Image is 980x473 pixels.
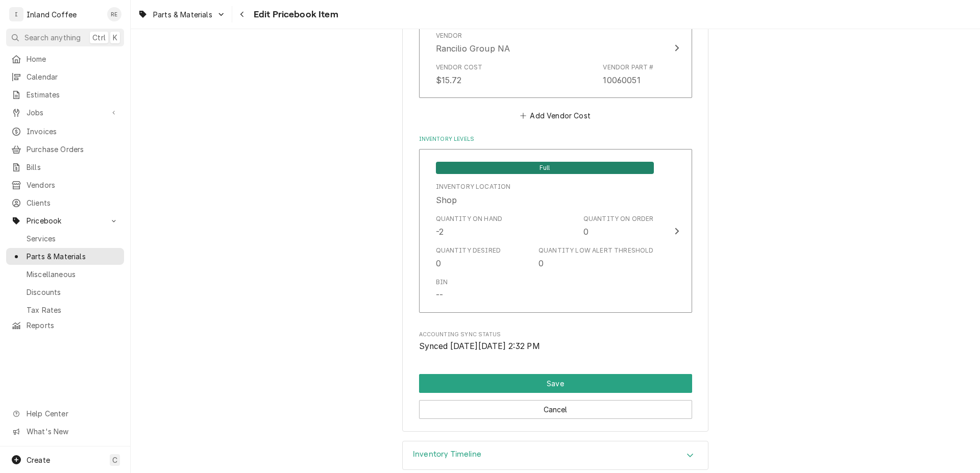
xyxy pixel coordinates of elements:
a: Purchase Orders [6,141,124,158]
span: C [112,455,117,465]
div: Accordion Header [403,441,708,470]
span: Services [27,233,119,244]
div: Bin [436,278,448,301]
div: Accounting Sync Status [419,331,692,353]
a: Go to Help Center [6,405,124,422]
span: Home [27,54,119,64]
span: Purchase Orders [27,144,119,155]
label: Inventory Levels [419,135,692,143]
div: Location [436,182,511,206]
a: Go to Pricebook [6,212,124,229]
a: Vendors [6,177,124,193]
div: $15.72 [436,74,462,86]
div: Shop [436,194,457,206]
div: Button Group [419,374,692,419]
span: Synced [DATE][DATE] 2:32 PM [419,341,540,351]
div: 0 [538,257,544,269]
div: Quantity Desired [436,246,501,269]
div: 0 [583,226,589,238]
span: K [113,32,117,43]
div: I [9,7,23,21]
span: Ctrl [92,32,106,43]
span: Estimates [27,89,119,100]
span: Edit Pricebook Item [251,8,338,21]
span: Full [436,162,654,174]
div: Quantity Low Alert Threshold [538,246,653,269]
a: Go to Parts & Materials [134,6,230,23]
button: Update Inventory Level [419,149,692,313]
button: Search anythingCtrlK [6,29,124,46]
div: Quantity Low Alert Threshold [538,246,653,255]
span: Accounting Sync Status [419,340,692,353]
span: Jobs [27,107,104,118]
span: Calendar [27,71,119,82]
span: Parts & Materials [27,251,119,262]
h3: Inventory Timeline [413,450,481,459]
div: Quantity Desired [436,246,501,255]
div: Quantity on Hand [436,214,503,238]
div: RE [107,7,121,21]
span: Help Center [27,408,118,419]
button: Navigate back [234,6,251,22]
div: Quantity on Hand [436,214,503,223]
a: Services [6,230,124,247]
a: Calendar [6,68,124,85]
div: 10060051 [603,74,640,86]
div: Vendor Cost [436,63,483,86]
div: Button Group Row [419,374,692,393]
span: Parts & Materials [153,9,212,20]
div: Rancilio Group NA [436,42,510,55]
span: Invoices [27,126,119,137]
span: Reports [27,320,119,331]
div: Inventory Location [436,182,511,191]
span: Miscellaneous [27,269,119,280]
span: Accounting Sync Status [419,331,692,339]
div: 0 [436,257,441,269]
span: Search anything [24,32,81,43]
div: Vendor Cost [436,63,483,72]
button: Add Vendor Cost [519,108,593,122]
span: Pricebook [27,215,104,226]
div: Quantity on Order [583,214,654,238]
div: Quantity on Order [583,214,654,223]
a: Reports [6,317,124,334]
div: Inventory Levels [419,135,692,318]
button: Cancel [419,400,692,419]
div: -2 [436,226,444,238]
a: Clients [6,194,124,211]
a: Bills [6,159,124,176]
div: Ruth Easley's Avatar [107,7,121,21]
span: Discounts [27,287,119,297]
div: Vendor Part # [603,63,653,86]
span: Tax Rates [27,305,119,315]
a: Home [6,51,124,67]
div: Inventory Timeline [402,441,708,470]
div: -- [436,289,443,301]
a: Tax Rates [6,302,124,318]
a: Go to Jobs [6,104,124,121]
a: Parts & Materials [6,248,124,265]
a: Estimates [6,86,124,103]
button: Save [419,374,692,393]
div: Full [436,161,654,174]
a: Invoices [6,123,124,140]
div: Button Group Row [419,393,692,419]
div: Vendor Part # [603,63,653,72]
span: What's New [27,426,118,437]
div: Vendor [436,31,462,40]
button: Accordion Details Expand Trigger [403,441,708,470]
span: Vendors [27,180,119,190]
span: Clients [27,197,119,208]
a: Miscellaneous [6,266,124,283]
div: Bin [436,278,448,287]
span: Create [27,456,50,464]
a: Discounts [6,284,124,301]
div: Inland Coffee [27,9,77,20]
span: Bills [27,162,119,172]
a: Go to What's New [6,423,124,440]
div: Vendor [436,31,510,55]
